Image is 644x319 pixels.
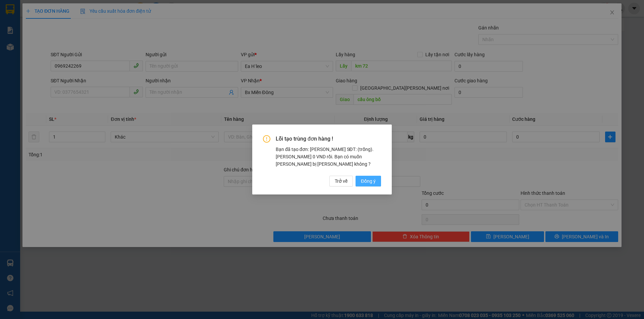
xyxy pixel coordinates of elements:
[356,176,381,186] button: Đồng ý
[276,135,381,143] span: Lỗi tạo trùng đơn hàng !
[329,176,353,186] button: Trở về
[263,135,270,143] span: exclamation-circle
[276,146,381,168] div: Bạn đã tạo đơn: [PERSON_NAME] SĐT: (trống). [PERSON_NAME] 0 VND rồi. Bạn có muốn [PERSON_NAME] bị...
[361,177,376,185] span: Đồng ý
[335,177,347,185] span: Trở về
